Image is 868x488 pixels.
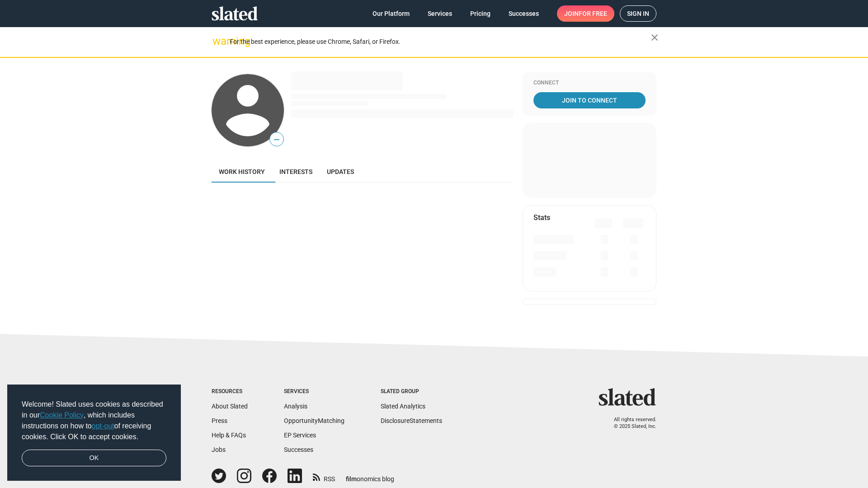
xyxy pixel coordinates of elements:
[7,385,181,481] div: cookieconsent
[557,5,614,22] a: Joinfor free
[284,446,313,453] a: Successes
[346,475,357,483] span: film
[230,36,651,48] div: For the best experience, please use Chrome, Safari, or Firefox.
[327,168,354,175] span: Updates
[284,417,344,424] a: OpportunityMatching
[212,36,223,47] mat-icon: warning
[284,388,344,395] div: Services
[365,5,417,22] a: Our Platform
[649,32,660,43] mat-icon: close
[22,450,166,467] a: dismiss cookie message
[346,468,394,483] a: filmonomics blog
[284,403,307,410] a: Analysis
[92,422,114,430] a: opt-out
[420,5,459,22] a: Services
[579,5,607,22] span: for free
[604,417,656,430] p: All rights reserved. © 2025 Slated, Inc.
[373,5,410,22] span: Our Platform
[40,411,84,419] a: Cookie Policy
[284,432,316,439] a: EP Services
[428,5,452,22] span: Services
[620,5,656,22] a: Sign in
[22,399,166,442] span: Welcome! Slated uses cookies as described in our , which includes instructions on how to of recei...
[212,161,272,183] a: Work history
[279,168,312,175] span: Interests
[463,5,498,22] a: Pricing
[320,161,361,183] a: Updates
[564,5,607,22] span: Join
[212,432,246,439] a: Help & FAQs
[381,417,442,424] a: DisclosureStatements
[509,5,539,22] span: Successes
[533,80,646,87] div: Connect
[533,92,646,108] a: Join To Connect
[533,213,550,222] mat-card-title: Stats
[627,6,649,21] span: Sign in
[212,388,248,395] div: Resources
[381,403,425,410] a: Slated Analytics
[501,5,546,22] a: Successes
[212,446,226,453] a: Jobs
[219,168,265,175] span: Work history
[470,5,491,22] span: Pricing
[313,469,335,483] a: RSS
[270,134,283,145] span: —
[212,403,248,410] a: About Slated
[272,161,320,183] a: Interests
[535,92,644,108] span: Join To Connect
[212,417,227,424] a: Press
[381,388,442,395] div: Slated Group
